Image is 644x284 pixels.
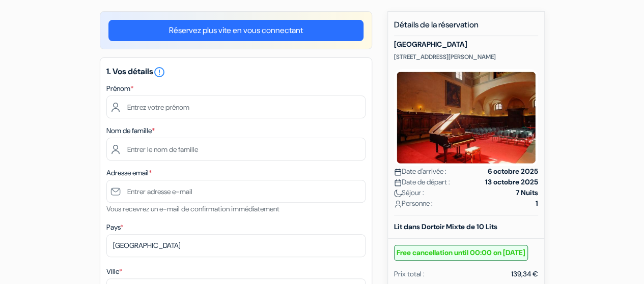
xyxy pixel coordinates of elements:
div: 139,34 € [511,269,538,279]
input: Entrer adresse e-mail [106,180,366,203]
span: Date de départ : [394,177,450,187]
img: user_icon.svg [394,200,402,208]
label: Nom de famille [106,125,155,136]
small: Vous recevrez un e-mail de confirmation immédiatement [106,204,279,213]
a: Réservez plus vite en vous connectant [108,20,363,41]
h5: 1. Vos détails [106,66,366,78]
img: moon.svg [394,190,402,197]
h5: Détails de la réservation [394,20,538,36]
h5: [GEOGRAPHIC_DATA] [394,40,538,49]
img: calendar.svg [394,179,402,186]
b: Lit dans Dortoir Mixte de 10 Lits [394,222,497,231]
span: Date d'arrivée : [394,166,446,177]
strong: 7 Nuits [516,187,538,198]
strong: 13 octobre 2025 [485,177,538,187]
input: Entrer le nom de famille [106,138,366,161]
div: Prix total : [394,269,425,279]
strong: 1 [536,198,538,209]
label: Pays [106,222,123,233]
a: error_outline [153,66,165,77]
label: Prénom [106,83,133,94]
strong: 6 octobre 2025 [488,166,538,177]
input: Entrez votre prénom [106,96,366,118]
small: Free cancellation until 00:00 on [DATE] [394,245,528,261]
label: Ville [106,266,122,277]
img: calendar.svg [394,168,402,176]
label: Adresse email [106,168,152,178]
i: error_outline [153,66,165,78]
span: Séjour : [394,187,424,198]
span: Personne : [394,198,433,209]
p: [STREET_ADDRESS][PERSON_NAME] [394,53,538,61]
